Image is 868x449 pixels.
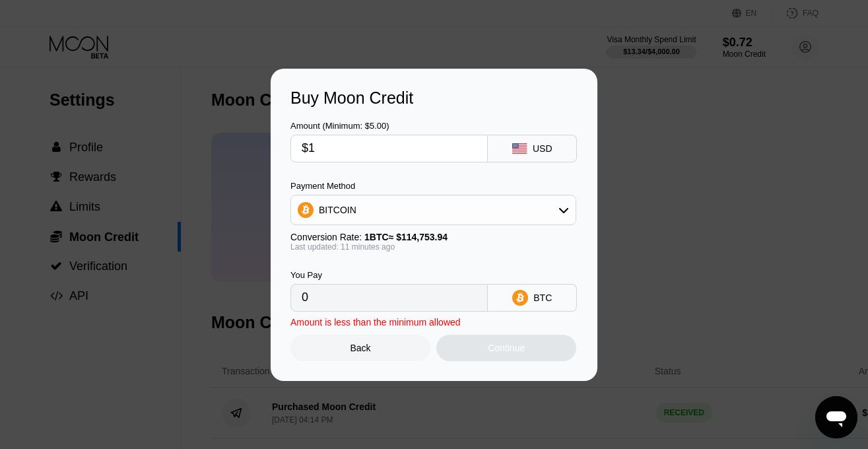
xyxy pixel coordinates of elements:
[290,181,576,191] div: Payment Method
[290,317,461,328] div: Amount is less than the minimum allowed
[290,232,576,242] div: Conversion Rate:
[291,197,576,223] div: BITCOIN
[290,88,578,108] div: Buy Moon Credit
[533,143,552,154] div: USD
[290,121,488,131] div: Amount (Minimum: $5.00)
[533,293,552,303] div: BTC
[815,396,857,438] iframe: Mesajlaşma penceresini başlatma düğmesi
[290,242,576,252] div: Last updated: 11 minutes ago
[290,335,430,361] div: Back
[302,135,477,162] input: $0.00
[290,270,488,280] div: You Pay
[319,205,356,215] div: BITCOIN
[351,343,371,353] div: Back
[364,232,448,242] span: 1 BTC ≈ $114,753.94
